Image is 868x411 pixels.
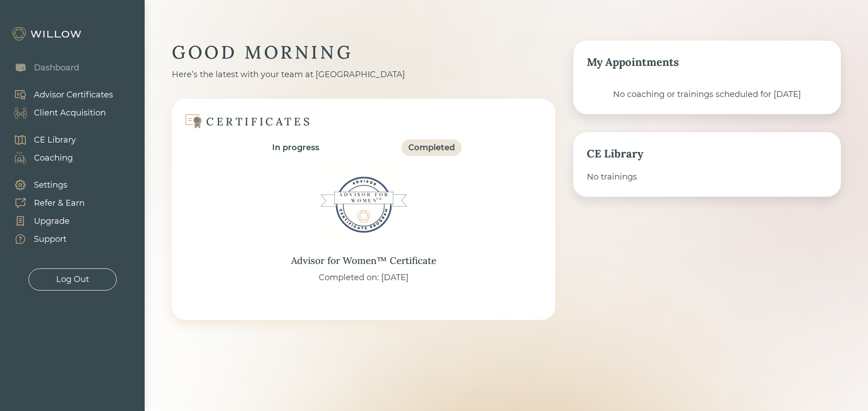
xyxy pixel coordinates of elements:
div: Advisor Certificates [34,89,113,101]
a: Dashboard [5,59,79,77]
div: Upgrade [34,215,70,227]
div: Support [34,233,66,245]
div: Refer & Earn [34,197,85,209]
a: Advisor Certificates [5,86,113,104]
img: Advisor for Women™ Certificate Badge [318,160,409,250]
a: Coaching [5,149,76,167]
div: CERTIFICATES [206,115,312,129]
div: Here’s the latest with your team at [GEOGRAPHIC_DATA] [172,69,555,81]
div: In progress [272,142,319,154]
div: CE Library [34,134,76,146]
div: Settings [34,179,67,191]
div: Log Out [56,273,89,286]
a: Client Acquisition [5,104,113,122]
div: Completed on: [DATE] [319,272,409,284]
a: Settings [5,176,85,194]
div: Dashboard [34,62,79,74]
div: Coaching [34,152,73,164]
div: No trainings [587,171,827,183]
div: Completed [408,142,455,154]
div: Advisor for Women™ Certificate [291,254,436,268]
div: Client Acquisition [34,107,106,119]
a: Upgrade [5,212,85,230]
img: Willow [11,27,84,41]
div: CE Library [587,146,827,162]
div: My Appointments [587,54,827,70]
div: GOOD MORNING [172,41,555,64]
a: CE Library [5,131,76,149]
div: No coaching or trainings scheduled for [DATE] [587,88,827,101]
a: Refer & Earn [5,194,85,212]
